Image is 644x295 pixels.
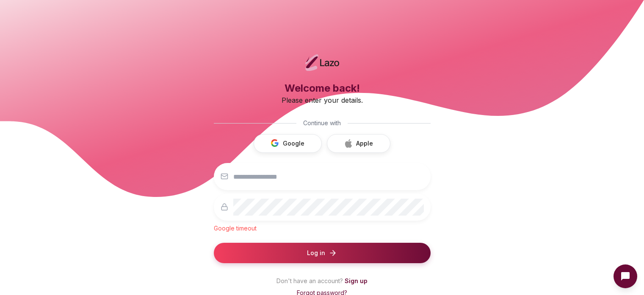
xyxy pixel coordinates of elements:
[214,81,431,95] h3: Welcome back!
[307,249,325,257] span: Log in
[214,243,431,263] button: Log in
[254,134,322,153] button: Google
[614,264,637,288] button: Open Intercom messenger
[345,277,368,284] a: Sign up
[214,277,431,289] p: Don't have an account?
[214,224,431,233] p: Google timeout
[214,95,431,105] p: Please enter your details.
[303,119,341,127] span: Continue with
[327,134,390,153] button: Apple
